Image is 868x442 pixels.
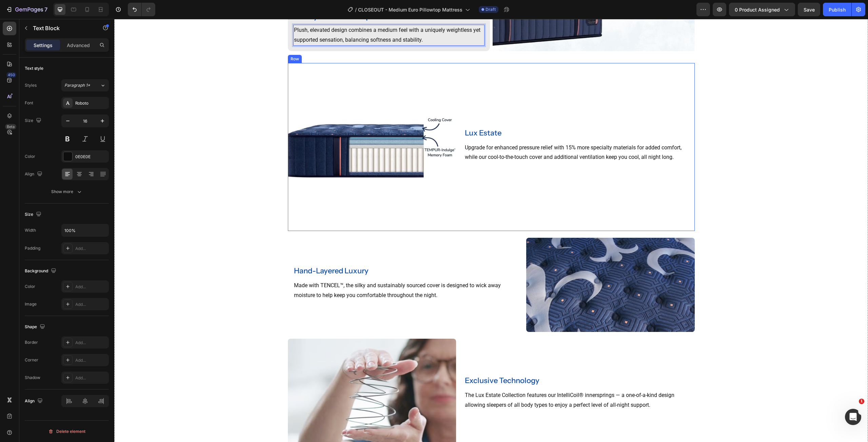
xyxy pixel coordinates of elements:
div: Image [25,301,37,307]
div: Publish [829,6,846,13]
div: Row [175,37,186,43]
div: Show more [51,188,83,195]
button: Publish [823,3,851,16]
div: Size [25,210,43,219]
span: Paragraph 1* [64,82,90,88]
span: CLOSEOUT - Medium Euro Pillowtop Mattress [358,6,462,13]
span: 0 product assigned [735,6,780,13]
div: Styles [25,82,37,88]
div: Color [25,153,35,160]
input: Auto [62,224,108,236]
div: Add... [75,340,107,346]
div: Font [25,100,33,106]
p: Upgrade for enhanced pressure relief with 15% more specialty materials for added comfort, while o... [351,124,574,144]
div: Delete element [48,427,85,436]
button: 0 product assigned [729,3,795,16]
div: 0E0E0E [75,154,107,160]
iframe: Intercom live chat [845,409,861,425]
span: 1 [859,399,864,404]
div: Text style [25,65,43,71]
div: Align [25,170,44,179]
div: Add... [75,246,107,252]
div: Width [25,227,36,233]
div: Add... [75,357,107,363]
div: exclusive technology [350,356,575,367]
div: Add... [75,375,107,381]
div: Add... [75,301,107,308]
div: Color [25,283,35,290]
div: Corner [25,357,38,363]
p: Advanced [67,42,90,49]
button: Paragraph 1* [61,79,109,91]
div: Border [25,339,38,345]
div: hand-layered luxury [179,247,404,258]
img: gempages_491294865229873979-bc19804f-cb79-4a25-93dd-e137d9c6233b.png [412,219,580,313]
button: Delete element [25,426,109,437]
button: Save [798,3,820,16]
div: Size [25,116,43,125]
button: Show more [25,186,109,198]
div: Undo/Redo [128,3,155,16]
span: Save [804,7,815,13]
div: Align [25,397,44,406]
p: The Lux Estate Collection features our IntelliCoil® innersprings — a one-of-a-kind design allowin... [351,372,574,391]
div: Beta [5,124,16,129]
img: gempages_491294865229873979-ecaeedaa-9138-45ef-bf79-24457b560ea6.png [174,44,342,212]
div: lux estate [350,109,575,120]
iframe: Design area [114,19,868,442]
div: Background [25,267,58,276]
button: 7 [3,3,51,16]
div: Shape [25,322,46,332]
p: Made with TENCEL™, the silky and sustainably sourced cover is designed to wick away moisture to h... [180,262,403,281]
div: Padding [25,245,40,251]
p: Text Block [33,24,91,32]
div: Shadow [25,375,40,381]
img: gempages_491294865229873979-58d0ae83-8cfc-422f-bc27-37a79742e586.png [174,320,342,432]
div: Add... [75,284,107,290]
p: 7 [44,5,47,14]
span: Draft [486,6,496,13]
p: Settings [34,42,53,49]
div: 450 [6,72,16,78]
span: / [355,6,357,13]
div: Roboto [75,100,107,106]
